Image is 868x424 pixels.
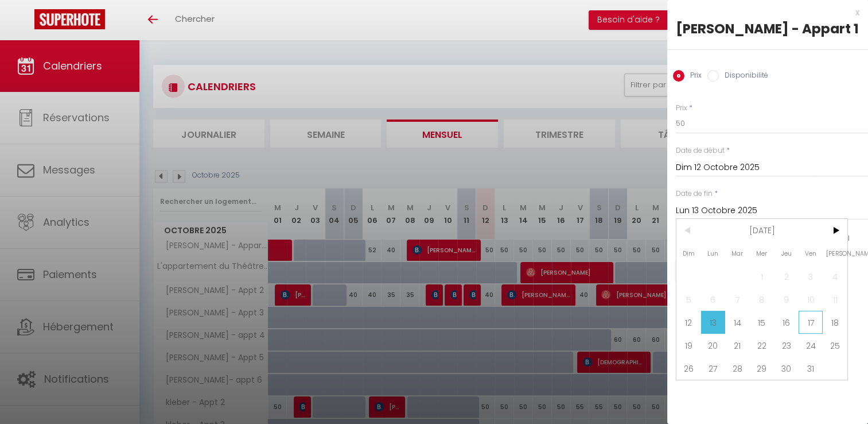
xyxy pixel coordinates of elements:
span: 22 [750,334,774,357]
span: 26 [676,357,701,380]
span: 13 [701,311,726,334]
label: Date de fin [676,188,713,199]
span: 10 [799,288,823,311]
span: 31 [799,357,823,380]
span: 23 [774,334,799,357]
span: 14 [725,311,750,334]
div: [PERSON_NAME] - Appart 1 [676,20,859,38]
span: 1 [750,265,774,288]
span: 3 [799,265,823,288]
span: 28 [725,357,750,380]
span: 8 [750,288,774,311]
span: 19 [676,334,701,357]
span: 4 [823,265,847,288]
span: 24 [799,334,823,357]
label: Prix [676,103,687,114]
span: 11 [823,288,847,311]
span: 15 [750,311,774,334]
span: [DATE] [701,219,823,242]
span: 9 [774,288,799,311]
span: 17 [799,311,823,334]
span: 5 [676,288,701,311]
label: Disponibilité [719,70,768,83]
span: Ven [799,242,823,265]
span: 7 [725,288,750,311]
span: 2 [774,265,799,288]
span: Dim [676,242,701,265]
span: 6 [701,288,726,311]
span: 27 [701,357,726,380]
span: Jeu [774,242,799,265]
span: 12 [676,311,701,334]
span: 18 [823,311,847,334]
span: > [823,219,847,242]
span: [PERSON_NAME] [823,242,847,265]
label: Prix [684,70,702,83]
span: 25 [823,334,847,357]
span: 16 [774,311,799,334]
span: Mer [750,242,774,265]
span: < [676,219,701,242]
div: x [667,6,859,20]
label: Date de début [676,145,725,156]
span: 20 [701,334,726,357]
span: Lun [701,242,726,265]
span: 30 [774,357,799,380]
span: Mar [725,242,750,265]
span: 29 [750,357,774,380]
span: 21 [725,334,750,357]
